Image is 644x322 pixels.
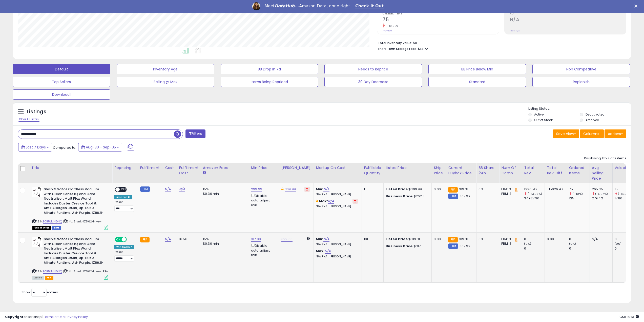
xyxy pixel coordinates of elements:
button: Actions [605,129,626,138]
div: 101 [364,237,380,241]
div: Win BuyBox * [114,245,134,249]
div: FBA: 3 [501,237,518,241]
div: 75 [569,187,590,192]
div: Fulfillment Cost [179,165,199,176]
h2: 75 [383,17,499,24]
a: N/A [328,199,334,204]
button: Inventory Age [117,64,214,74]
span: 307.99 [460,194,470,199]
a: N/A [165,187,171,192]
div: 279.42 [592,196,612,201]
small: (0%) [524,242,531,246]
button: Top Sellers [13,77,110,87]
div: Min Price [251,165,277,171]
button: Filters [185,129,205,138]
label: Active [534,112,544,117]
span: Ordered Items [383,12,499,15]
div: FBM: 3 [501,241,518,246]
button: Non Competitive [532,64,630,74]
th: The percentage added to the cost of goods (COGS) that forms the calculator for Min & Max prices. [314,163,362,183]
a: Check It Out [355,4,384,9]
div: Fulfillment [140,165,161,171]
button: Aug-30 - Sep-05 [78,143,122,151]
div: ASIN: [32,187,108,229]
a: N/A [165,237,171,242]
div: Amazon AI [114,195,132,199]
small: FBM [448,194,458,199]
div: 15% [203,237,245,241]
div: Preset: [114,200,134,212]
div: $319.31 [386,237,428,241]
div: Clear All Filters [18,117,40,122]
div: Displaying 1 to 2 of 2 items [584,156,626,161]
div: Total Rev. Diff. [547,165,565,176]
div: BB Share 24h. [479,165,497,176]
b: Shark Stratos Cordless Vacuum with Clean Sense IQ and Odor Neutralizer, MultiFlex Wand, Includes ... [44,237,105,266]
div: Ordered Items [569,165,588,176]
div: 0.00 [547,237,563,241]
p: N/A Profit [PERSON_NAME] [316,255,358,258]
span: 307.99 [460,244,470,249]
div: ASIN: [32,237,108,279]
b: Max: [319,199,328,203]
div: seller snap | | [5,315,88,319]
span: OFF [120,187,128,192]
div: 125 [569,196,590,201]
button: Download1 [13,89,110,100]
div: 15% [203,187,245,192]
span: 319.31 [459,237,468,241]
small: -40.00% [385,24,398,28]
span: FBA [45,276,53,280]
div: Ship Price [434,165,444,176]
span: 2025-09-15 19:13 GMT [619,314,639,319]
button: Replenish [532,77,630,87]
div: 0 [524,237,545,241]
div: 0 [569,246,590,251]
button: BB Price Below Min [428,64,526,74]
b: Listed Price: [386,187,409,192]
div: $0.30 min [203,241,245,246]
button: Selling @ Max [117,77,214,87]
div: 34927.96 [524,196,545,201]
label: Archived [586,118,599,122]
div: 16.56 [179,237,197,241]
small: (0%) [615,242,622,246]
a: 399.00 [281,237,293,242]
b: Business Price: [386,244,413,249]
div: 15 [615,187,635,192]
span: Columns [583,131,599,136]
button: Save View [553,129,579,138]
p: Listing States: [528,106,631,111]
label: Deactivated [586,112,605,117]
h2: N/A [510,17,626,24]
span: $14.72 [418,46,428,51]
button: Items Being Repriced [221,77,318,87]
span: ON [115,237,122,242]
div: 0 [615,237,635,241]
div: Meet Amazon Data, done right. [264,4,351,9]
small: FBA [448,187,458,193]
span: OFF [126,237,134,242]
small: Prev: 125 [383,29,392,32]
b: Min: [316,187,323,192]
span: 319.31 [459,187,468,192]
i: DataHub... [275,4,299,8]
a: 317.00 [251,237,261,242]
b: Total Inventory Value: [378,41,412,45]
div: FBA: 3 [501,187,518,192]
button: Default [13,64,110,74]
small: FBM [448,243,458,249]
div: 0% [479,237,495,241]
div: 0% [479,187,495,192]
div: $262.15 [386,194,428,199]
div: 0.00 [434,187,442,192]
a: N/A [179,187,185,192]
small: FBA [448,237,458,242]
small: Amazon Fees. [203,171,206,175]
div: Disable auto adjust min [251,243,275,257]
a: B0B5JMNGNQ [43,269,62,274]
img: 41mEu3VouvL._SL40_.jpg [32,237,43,247]
li: $0 [378,40,622,46]
img: 41mEu3VouvL._SL40_.jpg [32,187,43,197]
a: B0B5JMNGNQ [43,219,62,224]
